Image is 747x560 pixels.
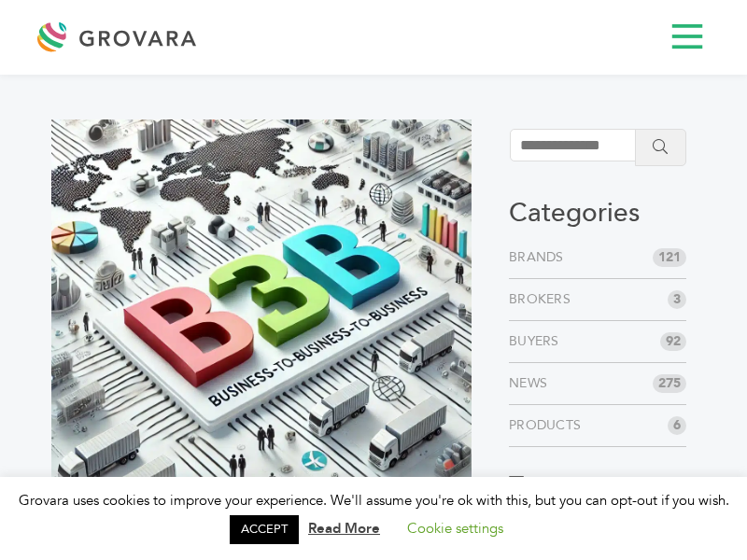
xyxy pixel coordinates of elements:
a: Read More [308,519,380,538]
h3: Categories [509,198,686,230]
span: 275 [653,374,686,393]
a: Buyers [509,332,567,351]
a: ACCEPT [230,515,299,544]
a: Products [509,416,588,435]
a: News [509,374,555,393]
h3: Tags [509,471,686,503]
span: 92 [660,332,686,351]
span: 121 [653,248,686,267]
span: 6 [668,416,686,435]
a: Brands [509,248,571,267]
a: Cookie settings [407,519,503,538]
span: 3 [668,290,686,309]
a: Brokers [509,290,578,309]
span: Grovara uses cookies to improve your experience. We'll assume you're ok with this, but you can op... [19,491,729,539]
